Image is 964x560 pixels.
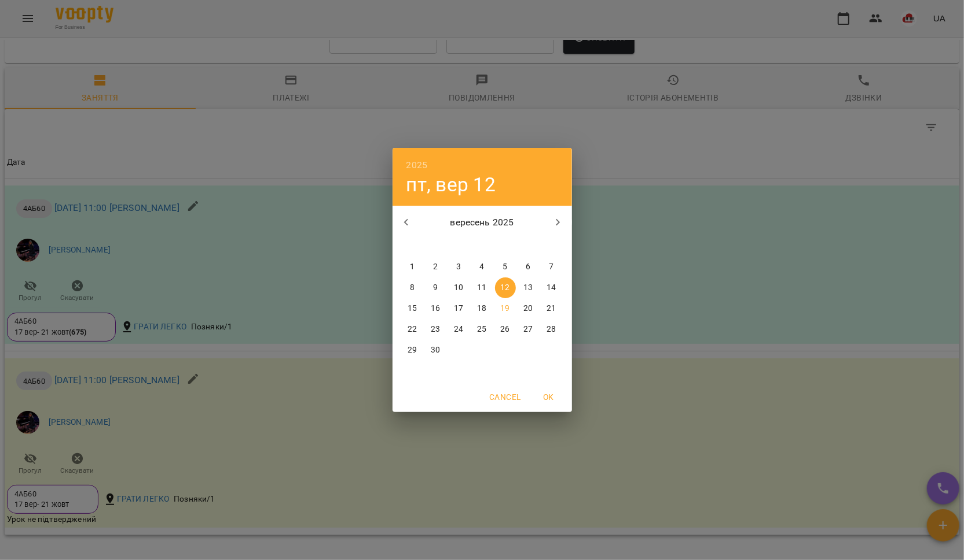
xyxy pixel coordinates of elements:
button: 22 [402,319,423,340]
button: 24 [449,319,470,340]
button: 17 [449,298,470,319]
button: 13 [518,277,539,298]
span: чт [472,239,493,251]
button: OK [530,387,567,407]
button: 29 [402,340,423,361]
button: 19 [495,298,516,319]
span: OK [535,390,563,404]
p: 12 [500,282,510,294]
button: 15 [402,298,423,319]
button: 3 [449,257,470,277]
span: вт [426,239,446,251]
p: 30 [431,344,440,356]
p: 19 [500,303,510,314]
p: 22 [408,324,417,335]
p: 20 [523,303,533,314]
button: Cancel [485,387,525,407]
button: 1 [402,257,423,277]
button: 26 [495,319,516,340]
button: 2025 [406,157,428,173]
p: 23 [431,324,440,335]
button: 11 [472,277,493,298]
p: 11 [477,282,486,294]
p: 28 [547,324,556,335]
span: пт [495,239,516,251]
p: 24 [454,324,463,335]
button: 23 [426,319,446,340]
span: Cancel [489,390,521,404]
button: 25 [472,319,493,340]
p: 4 [479,261,484,273]
button: 16 [426,298,446,319]
button: 4 [472,257,493,277]
button: 9 [426,277,446,298]
p: 27 [523,324,533,335]
button: 30 [426,340,446,361]
p: 5 [503,261,507,273]
span: ср [449,239,470,251]
p: 2 [433,261,438,273]
span: пн [402,239,423,251]
button: 21 [541,298,562,319]
button: 14 [541,277,562,298]
p: 16 [431,303,440,314]
p: 9 [433,282,438,294]
button: 5 [495,257,516,277]
button: 6 [518,257,539,277]
button: 20 [518,298,539,319]
button: 12 [495,277,516,298]
p: 7 [549,261,554,273]
p: 6 [526,261,530,273]
p: 25 [477,324,486,335]
p: 8 [410,282,415,294]
span: нд [541,239,562,251]
p: 14 [547,282,556,294]
button: 10 [449,277,470,298]
p: 17 [454,303,463,314]
button: пт, вер 12 [406,173,496,196]
button: 8 [402,277,423,298]
p: 26 [500,324,510,335]
button: 18 [472,298,493,319]
button: 7 [541,257,562,277]
p: 10 [454,282,463,294]
p: 13 [523,282,533,294]
p: 3 [456,261,461,273]
button: 27 [518,319,539,340]
p: 29 [408,344,417,356]
p: 21 [547,303,556,314]
p: 18 [477,303,486,314]
span: сб [518,239,539,251]
p: вересень 2025 [420,216,544,229]
p: 15 [408,303,417,314]
button: 28 [541,319,562,340]
p: 1 [410,261,415,273]
button: 2 [426,257,446,277]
